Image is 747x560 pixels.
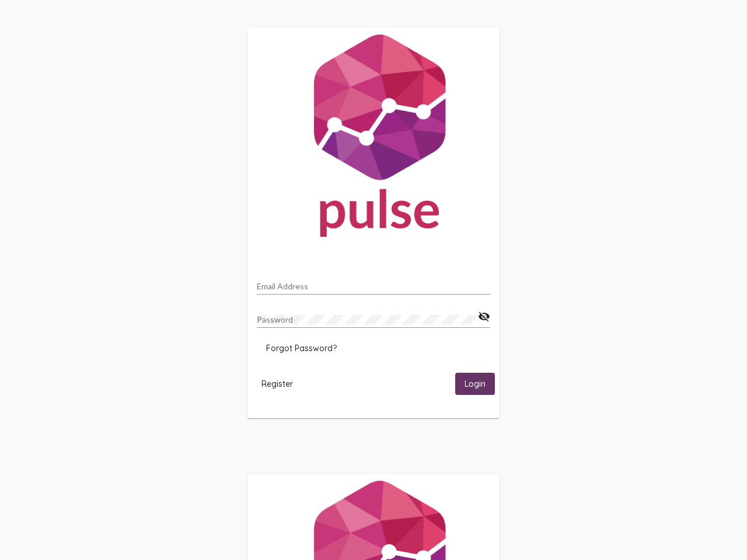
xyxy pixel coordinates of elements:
button: Register [252,373,302,394]
button: Login [455,373,495,394]
button: Forgot Password? [257,338,346,359]
mat-icon: visibility_off [478,310,490,324]
span: Login [465,379,486,390]
img: Pulse For Good Logo [247,28,500,249]
span: Forgot Password? [266,343,337,353]
span: Register [261,379,293,389]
